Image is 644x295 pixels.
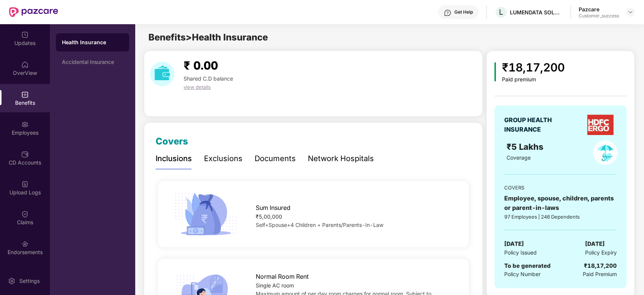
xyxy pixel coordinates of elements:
[504,184,617,191] div: COVERS
[494,62,496,81] img: icon
[507,142,546,152] span: ₹5 Lakhs
[184,75,233,82] span: Shared C.D balance
[21,31,29,39] img: svg+xml;base64,PHN2ZyBpZD0iVXBkYXRlZCIgeG1sbnM9Imh0dHA6Ly93d3cudzMub3JnLzIwMDAvc3ZnIiB3aWR0aD0iMj...
[504,115,570,134] div: GROUP HEALTH INSURANCE
[585,239,605,248] span: [DATE]
[504,271,541,277] span: Policy Number
[593,140,618,165] img: policyIcon
[504,213,617,220] div: 97 Employees | 246 Dependents
[308,153,374,165] div: Network Hospitals
[444,9,451,17] img: svg+xml;base64,PHN2ZyBpZD0iSGVscC0zMngzMiIgeG1sbnM9Imh0dHA6Ly93d3cudzMub3JnLzIwMDAvc3ZnIiB3aWR0aD...
[504,262,551,269] span: To be generated
[579,13,619,19] div: Customer_success
[17,277,42,285] div: Settings
[579,6,619,13] div: Pazcare
[148,32,268,43] span: Benefits > Health Insurance
[21,240,29,248] img: svg+xml;base64,PHN2ZyBpZD0iRW5kb3JzZW1lbnRzIiB4bWxucz0iaHR0cDovL3d3dy53My5vcmcvMjAwMC9zdmciIHdpZH...
[21,61,29,68] img: svg+xml;base64,PHN2ZyBpZD0iSG9tZSIgeG1sbnM9Imh0dHA6Ly93d3cudzMub3JnLzIwMDAvc3ZnIiB3aWR0aD0iMjAiIG...
[587,115,614,135] img: insurerLogo
[156,136,188,147] span: Covers
[502,59,565,76] div: ₹18,17,200
[583,270,617,278] span: Paid Premium
[21,91,29,98] img: svg+xml;base64,PHN2ZyBpZD0iQmVuZWZpdHMiIHhtbG5zPSJodHRwOi8vd3d3LnczLm9yZy8yMDAwL3N2ZyIgd2lkdGg9Ij...
[584,261,617,270] div: ₹18,17,200
[204,153,242,165] div: Exclusions
[21,121,29,128] img: svg+xml;base64,PHN2ZyBpZD0iRW1wbG95ZWVzIiB4bWxucz0iaHR0cDovL3d3dy53My5vcmcvMjAwMC9zdmciIHdpZHRoPS...
[256,203,290,213] span: Sum Insured
[502,76,565,83] div: Paid premium
[454,9,473,15] div: Get Help
[21,180,29,188] img: svg+xml;base64,PHN2ZyBpZD0iVXBsb2FkX0xvZ3MiIGRhdGEtbmFtZT0iVXBsb2FkIExvZ3MiIHhtbG5zPSJodHRwOi8vd3...
[62,39,123,46] div: Health Insurance
[256,213,455,221] div: ₹5,00,000
[504,248,537,257] span: Policy Issued
[150,62,175,86] img: download
[510,9,563,16] div: LUMENDATA SOLUTIONS INDIA PRIVATE LIMITED
[21,151,29,158] img: svg+xml;base64,PHN2ZyBpZD0iQ0RfQWNjb3VudHMiIGRhdGEtbmFtZT0iQ0QgQWNjb3VudHMiIHhtbG5zPSJodHRwOi8vd3...
[172,191,240,238] img: icon
[184,59,218,72] span: ₹ 0.00
[256,272,309,281] span: Normal Room Rent
[21,210,29,218] img: svg+xml;base64,PHN2ZyBpZD0iQ2xhaW0iIHhtbG5zPSJodHRwOi8vd3d3LnczLm9yZy8yMDAwL3N2ZyIgd2lkdGg9IjIwIi...
[504,239,524,248] span: [DATE]
[627,9,633,15] img: svg+xml;base64,PHN2ZyBpZD0iRHJvcGRvd24tMzJ4MzIiIHhtbG5zPSJodHRwOi8vd3d3LnczLm9yZy8yMDAwL3N2ZyIgd2...
[156,153,192,165] div: Inclusions
[9,7,58,17] img: New Pazcare Logo
[255,153,296,165] div: Documents
[507,154,531,161] span: Coverage
[184,84,211,90] span: view details
[256,222,383,228] span: Self+Spouse+4 Children + Parents/Parents-In-Law
[499,8,503,17] span: L
[585,248,617,257] span: Policy Expiry
[8,277,15,285] img: svg+xml;base64,PHN2ZyBpZD0iU2V0dGluZy0yMHgyMCIgeG1sbnM9Imh0dHA6Ly93d3cudzMub3JnLzIwMDAvc3ZnIiB3aW...
[62,59,123,65] div: Accidental Insurance
[256,281,455,290] div: Single AC room
[504,194,617,213] div: Employee, spouse, children, parents or parent-in-laws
